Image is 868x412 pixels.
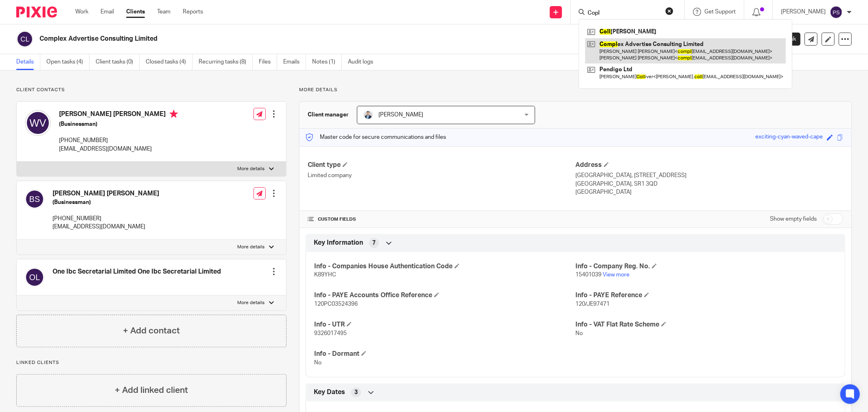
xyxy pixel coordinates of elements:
p: [PHONE_NUMBER] [52,215,159,223]
span: No [314,360,321,366]
h4: Info - Companies House Authentication Code [314,262,575,271]
img: LinkedIn%20Profile.jpeg [363,110,373,120]
a: Team [157,8,171,16]
span: 7 [372,239,376,247]
h4: One Ibc Secretarial Limited One Ibc Secretarial Limited [52,267,221,276]
input: Search [587,10,660,17]
p: More details [299,87,852,93]
span: 15401039 [575,272,601,278]
h5: (Businessman) [52,198,159,206]
p: More details [238,166,265,172]
span: 9326017495 [314,331,347,336]
span: Get Support [704,9,736,15]
span: [PERSON_NAME] [378,112,423,118]
span: No [575,331,583,336]
h4: + Add contact [123,324,180,337]
p: [PERSON_NAME] [781,8,826,16]
h4: Client type [308,161,575,169]
p: [EMAIL_ADDRESS][DOMAIN_NAME] [52,223,159,231]
img: svg%3E [830,6,843,19]
a: Audit logs [348,54,379,70]
a: View more [603,272,630,278]
span: 120/JE97471 [575,301,610,307]
h4: Info - PAYE Reference [575,291,837,300]
h4: + Add linked client [115,384,188,397]
h4: CUSTOM FIELDS [308,216,575,223]
p: [EMAIL_ADDRESS][DOMAIN_NAME] [59,145,178,153]
img: svg%3E [16,31,33,48]
img: svg%3E [25,110,51,136]
span: Key Dates [314,388,345,397]
p: Master code for secure communications and files [306,133,446,141]
h4: Info - Company Reg. No. [575,262,837,271]
h4: [PERSON_NAME] [PERSON_NAME] [59,110,178,120]
h4: [PERSON_NAME] [PERSON_NAME] [52,189,159,198]
a: Emails [283,54,306,70]
i: Primary [170,110,178,118]
p: Client contacts [16,87,286,93]
img: svg%3E [25,189,44,209]
a: Recurring tasks (8) [199,54,253,70]
a: Clients [126,8,145,16]
div: exciting-cyan-waved-cape [755,133,823,142]
a: Email [101,8,114,16]
h2: Complex Advertise Consulting Limited [39,35,601,43]
p: [GEOGRAPHIC_DATA], [STREET_ADDRESS] [575,171,843,180]
a: Notes (1) [312,54,342,70]
h4: Info - Dormant [314,350,575,358]
h4: Info - UTR [314,320,575,329]
span: Key Information [314,239,363,247]
h4: Info - PAYE Accounts Office Reference [314,291,575,300]
span: 3 [354,388,358,397]
h4: Info - VAT Flat Rate Scheme [575,320,837,329]
img: Pixie [16,7,57,18]
p: [GEOGRAPHIC_DATA], SR1 3QD [575,180,843,188]
a: Open tasks (4) [46,54,90,70]
button: Clear [665,7,673,15]
p: More details [238,244,265,250]
p: Limited company [308,171,575,180]
p: [GEOGRAPHIC_DATA] [575,188,843,196]
a: Client tasks (0) [96,54,140,70]
h3: Client manager [308,111,349,119]
a: Details [16,54,40,70]
p: [PHONE_NUMBER] [59,136,178,145]
img: svg%3E [25,267,44,287]
a: Work [75,8,88,16]
a: Files [259,54,277,70]
a: Reports [183,8,203,16]
h5: (Businessman) [59,120,178,128]
h4: Address [575,161,843,169]
label: Show empty fields [770,215,817,223]
p: Linked clients [16,359,286,366]
a: Closed tasks (4) [146,54,192,70]
p: More details [238,300,265,306]
span: K89YHC [314,272,336,278]
span: 120PC03524396 [314,301,358,307]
